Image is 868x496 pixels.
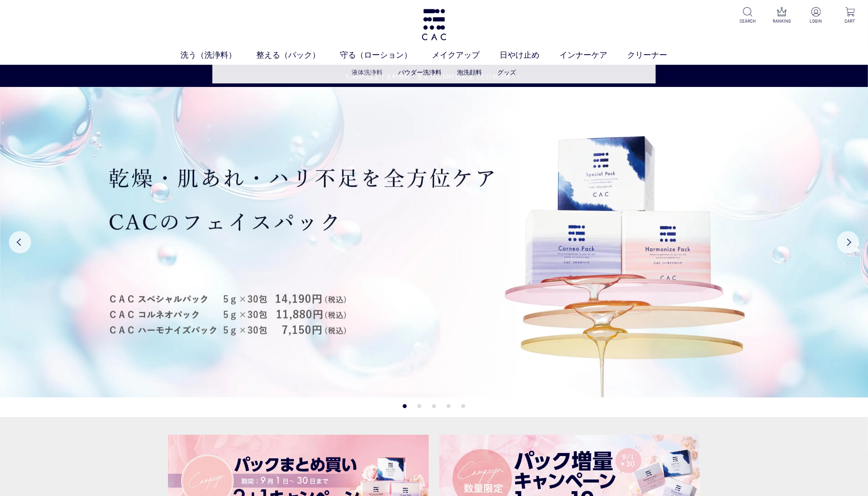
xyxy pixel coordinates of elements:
[432,49,500,61] a: メイクアップ
[420,9,448,40] img: logo
[628,49,688,61] a: クリーナー
[737,7,759,24] a: SEARCH
[9,231,31,253] button: Previous
[457,69,482,76] a: 泡洗顔料
[418,404,422,408] button: 2 of 5
[805,18,827,24] p: LOGIN
[500,49,560,61] a: 日やけ止め
[399,69,442,76] a: パウダー洗浄料
[737,18,759,24] p: SEARCH
[771,18,793,24] p: RANKING
[257,49,340,61] a: 整える（パック）
[403,404,407,408] button: 1 of 5
[352,69,383,76] a: 液体洗浄料
[837,231,859,253] button: Next
[498,69,516,76] a: グッズ
[432,404,436,408] button: 3 of 5
[340,49,432,61] a: 守る（ローション）
[0,72,868,82] a: 5,500円以上で送料無料・最短当日16時迄発送（土日祝は除く）
[560,49,628,61] a: インナーケア
[447,404,451,408] button: 4 of 5
[771,7,793,24] a: RANKING
[839,18,861,24] p: CART
[839,7,861,24] a: CART
[461,404,465,408] button: 5 of 5
[805,7,827,24] a: LOGIN
[181,49,257,61] a: 洗う（洗浄料）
